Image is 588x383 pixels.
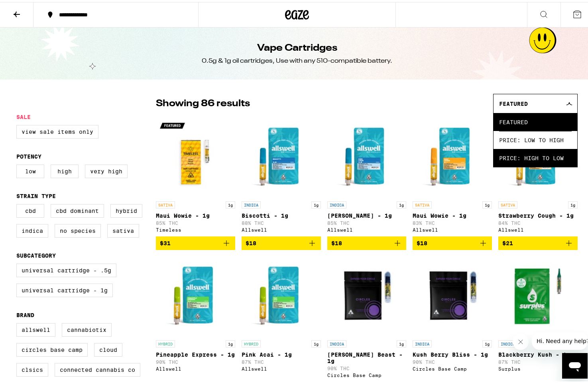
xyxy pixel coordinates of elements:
p: SATIVA [156,199,175,206]
img: Surplus - Blackberry Kush - 1g [498,254,578,334]
label: CBD [16,202,44,216]
div: Circles Base Camp [413,364,492,369]
label: No Species [55,222,101,236]
label: CLSICS [16,361,48,375]
legend: Potency [16,151,41,158]
span: Featured [499,99,528,105]
p: SATIVA [413,199,432,206]
label: Universal Cartridge - .5g [16,262,116,275]
p: Maui Wowie - 1g [156,210,235,217]
p: 1g [226,199,235,206]
label: Universal Cartridge - 1g [16,282,113,295]
label: View Sale Items Only [16,123,98,137]
p: 1g [311,199,321,206]
div: Timeless [156,225,235,230]
p: INDICA [498,338,517,345]
p: SATIVA [498,199,517,206]
label: High [51,163,79,176]
div: Circles Base Camp [327,371,407,376]
p: 85% THC [156,218,235,224]
a: Open page for Berry Beast - 1g from Circles Base Camp [327,254,407,380]
p: 1g [226,338,235,345]
p: 85% THC [327,218,407,224]
div: Allswell [327,225,407,230]
span: Hi. Need any help? [5,6,57,12]
div: Surplus [498,364,578,369]
img: Timeless - Maui Wowie - 1g [156,115,235,195]
img: Allswell - King Louis XIII - 1g [327,115,407,195]
p: 90% THC [327,364,407,369]
span: $31 [160,238,171,244]
p: [PERSON_NAME] Beast - 1g [327,349,407,362]
p: 1g [482,199,492,206]
p: 83% THC [413,218,492,224]
label: Very High [85,163,128,176]
label: CBD Dominant [51,202,104,216]
div: Allswell [156,364,235,369]
span: Price: Low to High [499,129,572,147]
img: Circles Base Camp - Berry Beast - 1g [327,254,407,334]
label: Cannabiotix [62,321,112,335]
h1: Vape Cartridges [257,40,337,53]
button: Add to bag [242,234,321,248]
p: 87% THC [498,357,578,363]
iframe: Message from company [532,330,588,348]
legend: Brand [16,310,34,316]
span: $18 [331,238,342,244]
legend: Strain Type [16,191,56,197]
span: $18 [417,238,427,244]
p: Blackberry Kush - 1g [498,349,578,356]
p: 1g [311,338,321,345]
p: Maui Wowie - 1g [413,210,492,217]
img: Circles Base Camp - Kush Berry Bliss - 1g [413,254,492,334]
p: HYBRID [156,338,175,345]
p: 90% THC [413,357,492,363]
p: 1g [568,199,578,206]
button: Add to bag [327,234,407,248]
a: Open page for King Louis XIII - 1g from Allswell [327,115,407,234]
p: Showing 86 results [156,95,250,109]
label: Connected Cannabis Co [55,361,140,375]
span: Price: High to Low [499,147,572,165]
a: Open page for Maui Wowie - 1g from Allswell [413,115,492,234]
button: Add to bag [413,234,492,248]
label: Hybrid [110,202,142,216]
legend: Sale [16,112,31,118]
img: Allswell - Pineapple Express - 1g [156,254,235,334]
div: Allswell [242,364,321,369]
legend: Subcategory [16,250,56,257]
img: Allswell - Biscotti - 1g [242,115,321,195]
label: Cloud [94,341,122,355]
p: INDICA [327,199,346,206]
p: 84% THC [498,218,578,224]
a: Open page for Biscotti - 1g from Allswell [242,115,321,234]
div: Allswell [498,225,578,230]
p: INDICA [413,338,432,345]
iframe: Button to launch messaging window [562,351,588,377]
p: Strawberry Cough - 1g [498,210,578,217]
a: Open page for Pink Acai - 1g from Allswell [242,254,321,380]
div: Allswell [413,225,492,230]
a: Open page for Strawberry Cough - 1g from Allswell [498,115,578,234]
button: Add to bag [156,234,235,248]
div: 0.5g & 1g oil cartridges, Use with any 510-compatible battery. [202,55,392,64]
p: Biscotti - 1g [242,210,321,217]
button: Add to bag [498,234,578,248]
p: Pink Acai - 1g [242,349,321,356]
img: Allswell - Pink Acai - 1g [242,254,321,334]
p: [PERSON_NAME] - 1g [327,210,407,217]
p: 1g [397,199,406,206]
label: Circles Base Camp [16,341,88,355]
span: $21 [502,238,513,244]
p: 90% THC [156,357,235,363]
p: 1g [482,338,492,345]
p: 1g [397,338,406,345]
iframe: Close message [513,332,529,348]
p: INDICA [327,338,346,345]
a: Open page for Pineapple Express - 1g from Allswell [156,254,235,380]
label: Allswell [16,321,55,335]
p: Kush Berry Bliss - 1g [413,349,492,356]
p: 87% THC [242,357,321,363]
a: Open page for Blackberry Kush - 1g from Surplus [498,254,578,380]
label: Indica [16,222,48,236]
